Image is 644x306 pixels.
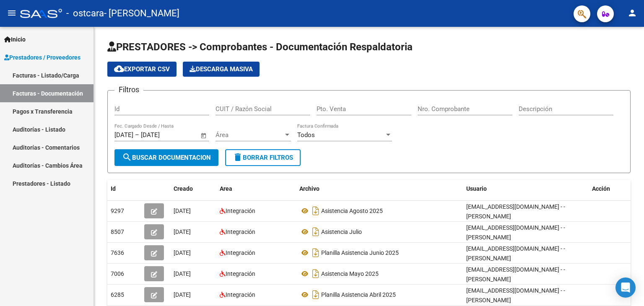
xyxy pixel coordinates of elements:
button: Borrar Filtros [225,149,301,166]
input: Fecha inicio [114,131,133,139]
span: Borrar Filtros [233,154,293,161]
span: Asistencia Agosto 2025 [321,207,383,214]
mat-icon: cloud_download [114,64,124,74]
span: [EMAIL_ADDRESS][DOMAIN_NAME] - - [PERSON_NAME] [466,224,565,241]
span: 6285 [111,291,124,298]
datatable-header-cell: Archivo [296,180,463,198]
mat-icon: delete [233,152,243,162]
span: Integración [226,207,255,214]
span: Acción [592,185,610,192]
span: [DATE] [174,228,191,235]
button: Exportar CSV [107,62,177,77]
input: Fecha fin [141,131,182,139]
div: Open Intercom Messenger [615,277,636,298]
span: 8507 [111,228,124,235]
span: Prestadores / Proveedores [4,53,80,62]
datatable-header-cell: Creado [170,180,216,198]
mat-icon: menu [7,8,17,18]
span: [EMAIL_ADDRESS][DOMAIN_NAME] - - [PERSON_NAME] [466,245,565,262]
mat-icon: person [627,8,637,18]
span: Integración [226,270,255,277]
span: Asistencia Julio [321,228,362,235]
button: Descarga Masiva [183,62,260,77]
button: Buscar Documentacion [114,149,218,166]
span: Todos [297,131,315,139]
i: Descargar documento [310,246,321,259]
span: – [135,131,139,139]
span: [DATE] [174,249,191,256]
button: Open calendar [199,131,209,140]
span: Integración [226,228,255,235]
span: Archivo [299,185,319,192]
datatable-header-cell: Usuario [463,180,589,198]
mat-icon: search [122,152,132,162]
span: 9297 [111,207,124,214]
datatable-header-cell: Acción [589,180,631,198]
span: - ostcara [66,4,104,23]
span: [EMAIL_ADDRESS][DOMAIN_NAME] - - [PERSON_NAME] [466,203,565,220]
span: Buscar Documentacion [122,154,211,161]
span: Asistencia Mayo 2025 [321,270,379,277]
span: - [PERSON_NAME] [104,4,179,23]
span: Id [111,185,116,192]
span: [DATE] [174,207,191,214]
i: Descargar documento [310,225,321,239]
span: Area [220,185,232,192]
h3: Filtros [114,84,143,96]
span: Descarga Masiva [190,65,253,73]
i: Descargar documento [310,267,321,280]
span: Planilla Asistencia Junio 2025 [321,249,399,256]
app-download-masive: Descarga masiva de comprobantes (adjuntos) [183,62,260,77]
span: [EMAIL_ADDRESS][DOMAIN_NAME] - - [PERSON_NAME] [466,266,565,283]
span: Área [216,131,283,139]
span: 7006 [111,270,124,277]
span: [EMAIL_ADDRESS][DOMAIN_NAME] - - [PERSON_NAME] [466,287,565,303]
datatable-header-cell: Id [107,180,141,198]
span: Planilla Asistencia Abril 2025 [321,291,396,298]
span: [DATE] [174,270,191,277]
span: 7636 [111,249,124,256]
span: Usuario [466,185,487,192]
span: Exportar CSV [114,65,170,73]
span: PRESTADORES -> Comprobantes - Documentación Respaldatoria [107,41,413,53]
datatable-header-cell: Area [216,180,296,198]
span: Integración [226,291,255,298]
i: Descargar documento [310,288,321,301]
span: Creado [174,185,193,192]
i: Descargar documento [310,204,321,218]
span: Inicio [4,35,26,44]
span: Integración [226,249,255,256]
span: [DATE] [174,291,191,298]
